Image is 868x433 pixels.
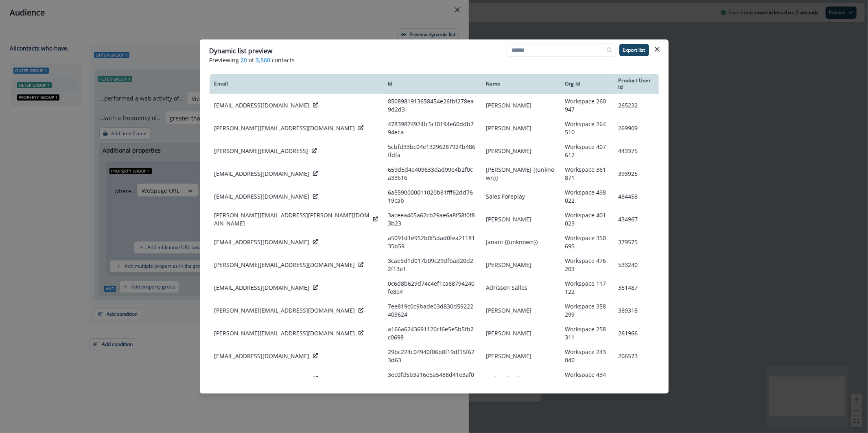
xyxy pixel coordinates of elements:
[614,231,659,254] td: 379575
[560,117,614,140] td: Workspace 264510
[614,162,659,185] td: 393925
[383,254,481,276] td: 3cae5d1d017b09c29dfbad20d22f13e1
[210,56,659,64] p: Previewing of contacts
[614,208,659,231] td: 434967
[383,208,481,231] td: 3aceea405a62cb29ae6a8f58f0f83b23
[560,367,614,390] td: Workspace 434273
[383,162,481,185] td: 659d5d4e409633dad99e4b2f0ca33516
[256,56,271,64] span: 3,560
[614,322,659,345] td: 261966
[560,231,614,254] td: Workspace 350695
[481,208,560,231] td: [PERSON_NAME]
[383,276,481,299] td: 0c6d8b629d74c4ef1ca68794240fe8e4
[560,299,614,322] td: Workspace 358299
[241,56,247,64] span: 20
[383,185,481,208] td: 6a5590000011020b81fff62dd7619cab
[383,299,481,322] td: 7ee819c0c9bade03d830d59222403624
[614,185,659,208] td: 484458
[614,117,659,140] td: 269909
[651,43,664,56] button: Close
[560,162,614,185] td: Workspace 361871
[383,345,481,367] td: 29bc224c04940f06b8f19df15f623d63
[481,322,560,345] td: [PERSON_NAME]
[486,81,555,87] div: Name
[214,375,310,383] p: [EMAIL_ADDRESS][DOMAIN_NAME]
[614,345,659,367] td: 206573
[383,94,481,117] td: 8508981913658454e26fbf278ea9d2d3
[214,306,355,315] p: [PERSON_NAME][EMAIL_ADDRESS][DOMAIN_NAME]
[214,329,355,337] p: [PERSON_NAME][EMAIL_ADDRESS][DOMAIN_NAME]
[560,276,614,299] td: Workspace 117122
[214,238,310,246] p: [EMAIL_ADDRESS][DOMAIN_NAME]
[481,140,560,162] td: [PERSON_NAME]
[214,211,370,227] p: [PERSON_NAME][EMAIL_ADDRESS][PERSON_NAME][DOMAIN_NAME]
[210,46,273,56] p: Dynamic list preview
[619,44,649,56] button: Export list
[214,101,310,109] p: [EMAIL_ADDRESS][DOMAIN_NAME]
[560,254,614,276] td: Workspace 476203
[481,276,560,299] td: Adrisson Salles
[614,276,659,299] td: 351487
[214,147,308,155] p: [PERSON_NAME][EMAIL_ADDRESS]
[565,81,609,87] div: Org Id
[383,231,481,254] td: a5091d1e952b0f5dad0fea2118135b59
[481,254,560,276] td: [PERSON_NAME]
[214,352,310,360] p: [EMAIL_ADDRESS][DOMAIN_NAME]
[481,299,560,322] td: [PERSON_NAME]
[214,170,310,178] p: [EMAIL_ADDRESS][DOMAIN_NAME]
[614,254,659,276] td: 533240
[623,47,645,53] p: Export list
[614,94,659,117] td: 265232
[560,140,614,162] td: Workspace 407612
[383,322,481,345] td: a166a6243691120cf6e5e5b5fb2c0698
[388,81,476,87] div: Id
[560,345,614,367] td: Workspace 243040
[560,185,614,208] td: Workspace 438022
[383,140,481,162] td: 5cbfd33bc04e13296287924b486ffdfa
[481,231,560,254] td: Janani {{unknown}}
[214,124,355,132] p: [PERSON_NAME][EMAIL_ADDRESS][DOMAIN_NAME]
[560,208,614,231] td: Workspace 401023
[383,117,481,140] td: 47839874924fc5cf0194e60ddb794eca
[214,192,310,201] p: [EMAIL_ADDRESS][DOMAIN_NAME]
[560,94,614,117] td: Workspace 260947
[619,77,654,90] div: Product User Id
[214,284,310,292] p: [EMAIL_ADDRESS][DOMAIN_NAME]
[481,117,560,140] td: [PERSON_NAME]
[614,140,659,162] td: 443375
[481,94,560,117] td: [PERSON_NAME]
[214,81,378,87] div: Email
[481,185,560,208] td: Sales Foreplay
[481,162,560,185] td: [PERSON_NAME] {{unknown}}
[383,367,481,390] td: 3ec0fd5b3a16e5a5488d41e3af002e8b
[481,345,560,367] td: [PERSON_NAME]
[614,299,659,322] td: 389318
[560,322,614,345] td: Workspace 258311
[481,367,560,390] td: Luthando Nkomana
[614,367,659,390] td: 479585
[214,261,355,269] p: [PERSON_NAME][EMAIL_ADDRESS][DOMAIN_NAME]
